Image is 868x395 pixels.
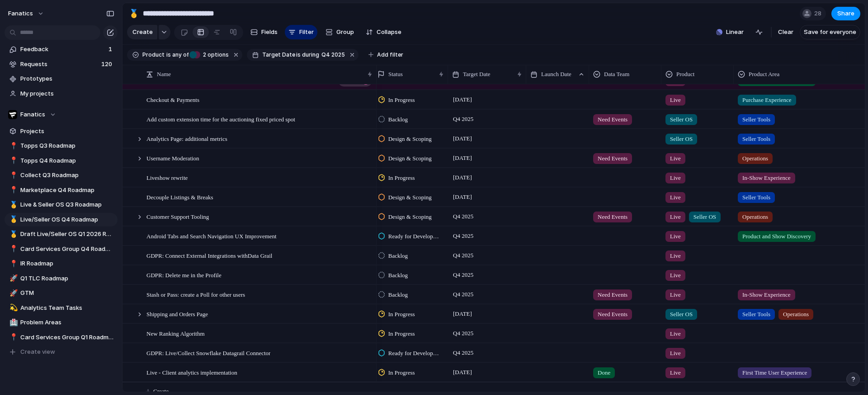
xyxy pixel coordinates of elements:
span: Collect Q3 Roadmap [20,171,114,180]
span: Target Date [463,70,491,79]
a: Projects [5,125,118,138]
span: options [200,51,229,59]
button: Fanatics [5,108,118,121]
span: Design & Scoping [388,193,432,202]
button: 📍 [8,156,17,165]
span: Q4 2025 [451,347,476,358]
span: GDPR: Live/Collect Snowflake Datagrail Connector [146,347,270,358]
span: Liveshow rewrite [146,172,188,183]
div: 🚀 [9,273,16,284]
span: fanatics [8,9,33,18]
button: Add filter [363,48,409,61]
span: Seller Tools [742,310,770,319]
span: Seller OS [670,135,693,144]
div: 📍 [9,185,16,195]
span: Card Services Group Q1 Roadmap [20,333,114,342]
span: Q4 2025 [451,211,476,222]
button: isduring [295,50,321,60]
span: Seller OS [693,212,716,222]
span: Live [670,251,681,260]
button: Create view [5,345,118,359]
span: Backlog [388,290,408,299]
span: Analytics Team Tasks [20,303,114,313]
span: 2 [200,51,208,58]
button: 2 options [189,50,231,60]
span: Linear [726,28,744,37]
span: 28 [814,9,824,18]
span: Card Services Group Q4 Roadmap [20,245,114,254]
span: Backlog [388,115,408,124]
a: 🚀Q1 TLC Roadmap [5,272,118,285]
button: Fields [247,25,281,39]
a: 🥇Live & Seller OS Q3 Roadmap [5,198,118,212]
span: Q4 2025 [451,114,476,125]
div: 📍Card Services Group Q4 Roadmap [5,242,118,256]
span: IR Roadmap [20,259,114,268]
div: 📍 [9,259,16,269]
span: Product [676,70,694,79]
a: 📍IR Roadmap [5,257,118,270]
span: In Progress [388,173,415,183]
button: 🚀 [8,274,17,283]
span: GTM [20,289,114,298]
span: Analytics Page: additional metrics [146,133,227,144]
span: Q4 2025 [451,250,476,261]
span: In Progress [388,96,415,105]
span: In Progress [388,368,415,377]
span: Q4 2025 [451,289,476,300]
button: Q4 2025 [320,50,347,60]
div: 🏥Problem Areas [5,316,118,329]
span: Live [670,154,681,163]
div: 🥇 [9,229,16,240]
span: Clear [778,28,793,37]
span: In Progress [388,310,415,319]
a: 📍Collect Q3 Roadmap [5,169,118,182]
span: First Time User Experience [742,368,807,377]
span: Fields [261,28,278,37]
button: 💫 [8,303,17,313]
span: Seller Tools [742,135,770,144]
span: Add custom extension time for the auctioning fixed priced spot [146,114,295,124]
span: Marketplace Q4 Roadmap [20,186,114,195]
span: Requests [20,60,99,69]
button: 🥇 [127,6,141,21]
span: Q1 TLC Roadmap [20,274,114,283]
a: 🚀GTM [5,286,118,300]
div: 📍Topps Q3 Roadmap [5,139,118,153]
button: Filter [285,25,317,39]
span: In-Show Experience [742,173,791,183]
button: 📍 [8,259,17,268]
span: Design & Scoping [388,212,432,222]
div: 💫 [9,303,16,313]
span: Feedback [20,45,106,54]
div: 📍 [9,170,16,181]
span: 120 [101,60,114,69]
span: Seller Tools [742,193,770,202]
span: Live [670,173,681,183]
span: Q4 2025 [321,51,345,59]
span: Design & Scoping [388,154,432,163]
span: In Progress [388,329,415,338]
div: 📍 [9,141,16,151]
span: Status [388,70,403,79]
span: [DATE] [451,94,474,105]
button: 📍 [8,333,17,342]
div: 📍 [9,244,16,254]
span: Ready for Development [388,349,440,358]
span: Problem Areas [20,318,114,327]
span: Username Moderation [146,153,199,163]
span: Topps Q4 Roadmap [20,156,114,165]
span: Live & Seller OS Q3 Roadmap [20,200,114,209]
span: In-Show Experience [742,290,791,299]
a: My projects [5,87,118,101]
div: 📍 [9,332,16,342]
div: 💫Analytics Team Tasks [5,301,118,315]
span: Need Events [598,212,627,222]
span: Live - Client analytics implementation [146,367,237,377]
a: 📍Card Services Group Q1 Roadmap [5,331,118,344]
button: 📍 [8,245,17,254]
span: Live [670,368,681,377]
span: Live [670,290,681,299]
